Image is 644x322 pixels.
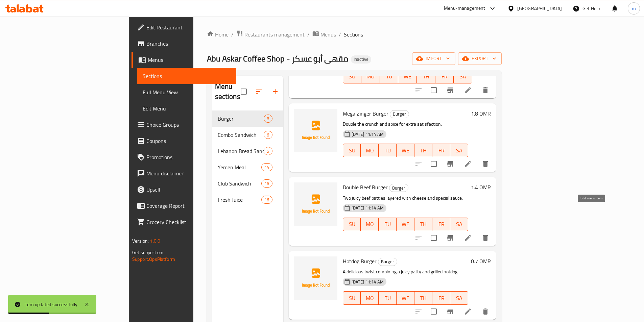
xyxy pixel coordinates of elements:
[146,23,231,31] span: Edit Restaurant
[264,147,272,155] div: items
[343,120,468,128] p: Double the crunch and spice for extra satisfaction.
[477,82,494,98] button: delete
[427,231,441,245] span: Select to update
[435,219,448,229] span: FR
[137,68,236,84] a: Sections
[471,182,491,192] h6: 1.4 OMR
[148,56,231,64] span: Menus
[132,214,236,230] a: Grocery Checklist
[146,40,231,48] span: Branches
[417,293,430,303] span: TH
[453,219,466,229] span: SA
[146,121,231,129] span: Choice Groups
[218,115,264,123] span: Burger
[218,147,264,155] div: Lebanon Bread Sandwich
[146,218,231,226] span: Grocery Checklist
[351,55,371,64] div: Inactive
[146,137,231,145] span: Coupons
[349,279,386,285] span: [DATE] 11:14 AM
[207,51,348,66] span: Abu Askar Coffee Shop - مقهى أبو عسكر
[294,109,337,152] img: Mega Zinger Burger
[346,219,358,229] span: SU
[343,182,388,192] span: Double Beef Burger
[417,146,430,155] span: TH
[146,169,231,177] span: Menu disclaimer
[346,293,358,303] span: SU
[264,131,272,139] div: items
[397,291,414,305] button: WE
[212,108,283,210] nav: Menu sections
[444,4,485,13] div: Menu-management
[237,84,251,99] span: Select all sections
[477,303,494,320] button: delete
[351,56,371,62] span: Inactive
[381,219,394,229] span: TU
[381,146,394,155] span: TU
[361,291,379,305] button: MO
[477,156,494,172] button: delete
[442,82,458,98] button: Branch-specific-item
[438,72,451,81] span: FR
[137,100,236,117] a: Edit Menu
[414,291,432,305] button: TH
[399,293,412,303] span: WE
[398,70,417,83] button: WE
[132,52,236,68] a: Menus
[349,205,386,211] span: [DATE] 11:14 AM
[212,143,283,159] div: Lebanon Bread Sandwich5
[464,86,472,94] a: Edit menu item
[397,144,414,157] button: WE
[261,179,272,188] div: items
[427,83,441,97] span: Select to update
[132,237,149,245] span: Version:
[427,157,441,171] span: Select to update
[363,146,376,155] span: MO
[349,131,386,138] span: [DATE] 11:14 AM
[414,218,432,231] button: TH
[361,144,379,157] button: MO
[344,30,363,39] span: Sections
[379,291,397,305] button: TU
[132,198,236,214] a: Coverage Report
[132,165,236,181] a: Menu disclaimer
[294,182,337,226] img: Double Beef Burger
[320,30,336,39] span: Menus
[212,192,283,208] div: Fresh Juice16
[453,293,466,303] span: SA
[464,160,472,168] a: Edit menu item
[132,248,163,257] span: Get support on:
[463,54,496,63] span: export
[346,146,358,155] span: SU
[364,72,377,81] span: MO
[432,291,450,305] button: FR
[218,196,262,204] span: Fresh Juice
[146,153,231,161] span: Promotions
[343,291,361,305] button: SU
[435,70,454,83] button: FR
[343,218,361,231] button: SU
[442,230,458,246] button: Branch-specific-item
[390,110,409,118] div: Burger
[389,184,408,192] span: Burger
[361,218,379,231] button: MO
[212,127,283,143] div: Combo Sandwich6
[378,258,397,266] span: Burger
[383,72,396,81] span: TU
[363,219,376,229] span: MO
[454,70,472,83] button: SA
[379,218,397,231] button: TU
[150,237,160,245] span: 1.0.0
[212,159,283,175] div: Yemen Meal14
[132,19,236,35] a: Edit Restaurant
[343,268,468,276] p: A delicious twist combining a juicy patty and grilled hotdog.
[450,144,468,157] button: SA
[262,180,272,187] span: 16
[418,54,450,63] span: import
[261,196,272,204] div: items
[632,5,636,12] span: m
[471,109,491,118] h6: 1.8 OMR
[251,83,267,100] span: Sort sections
[343,256,377,266] span: Hotdog Burger
[212,175,283,192] div: Club Sandwich16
